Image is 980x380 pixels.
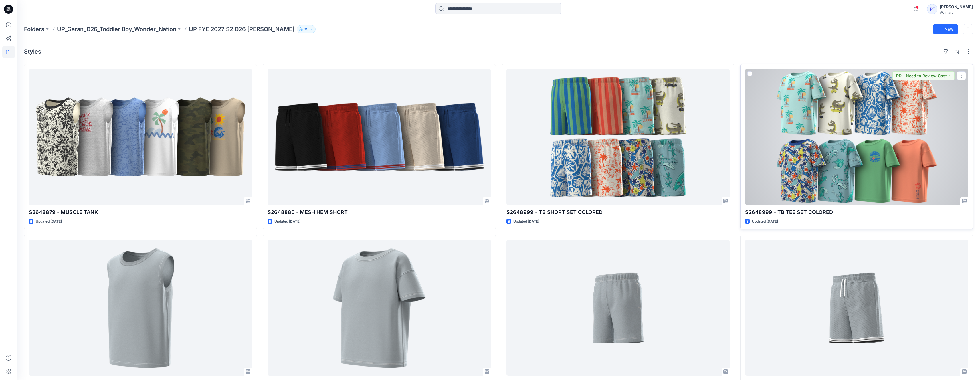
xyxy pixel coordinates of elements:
[745,208,968,216] p: S2648999 - TB TEE SET COLORED
[513,219,539,225] p: Updated [DATE]
[506,208,730,216] p: S2648999 - TB SHORT SET COLORED
[29,69,252,205] a: S2648879 - MUSCLE TANK
[933,24,958,34] button: New
[29,240,252,376] a: S2648879 - MUSCLE TANK
[36,219,62,225] p: Updated [DATE]
[189,25,294,33] p: UP FYE 2027 S2 D26 [PERSON_NAME]
[24,48,41,55] h4: Styles
[745,69,968,205] a: S2648999 - TB TEE SET COLORED
[268,240,491,376] a: S2648999 - TB TEE SET
[29,208,252,216] p: S2648879 - MUSCLE TANK
[506,240,730,376] a: S2648999 - TB SHORT SET UPDATE
[57,25,176,33] a: UP_Garan_D26_Toddler Boy_Wonder_Nation
[268,69,491,205] a: S2648880 - MESH HEM SHORT
[304,26,308,32] p: 39
[274,219,300,225] p: Updated [DATE]
[940,3,973,10] div: [PERSON_NAME]
[268,208,491,216] p: S2648880 - MESH HEM SHORT
[927,4,937,14] div: PF
[24,25,44,33] a: Folders
[297,25,316,33] button: 39
[752,219,778,225] p: Updated [DATE]
[506,69,730,205] a: S2648999 - TB SHORT SET COLORED
[940,10,973,15] div: Walmart
[745,240,968,376] a: S2648880 - MESH HEM SHORT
